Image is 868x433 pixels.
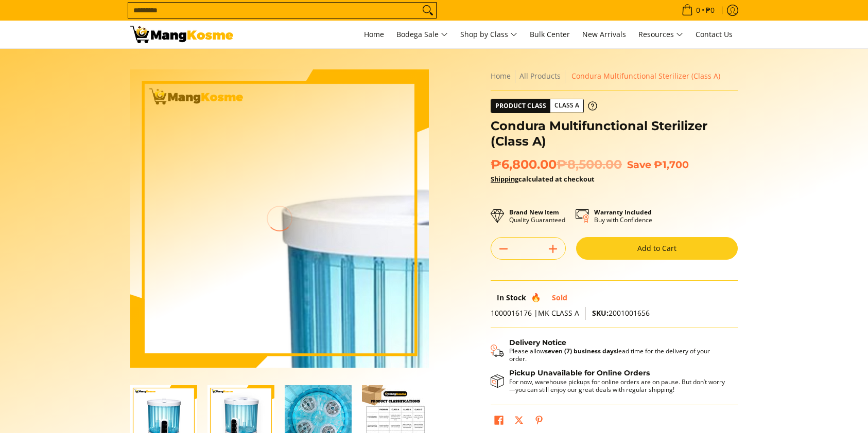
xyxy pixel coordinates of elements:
span: Condura Multifunctional Sterilizer (Class A) [571,71,720,81]
a: Home [491,71,511,81]
nav: Breadcrumbs [491,69,738,83]
h1: Condura Multifunctional Sterilizer (Class A) [491,118,738,149]
span: Home [364,29,384,39]
button: Search [420,3,436,18]
del: ₱8,500.00 [557,157,622,172]
a: Pin on Pinterest [532,413,546,430]
img: Condura Multifunctional Sterilizer (Class A) [130,69,429,368]
span: • [679,5,718,16]
span: New Arrivals [582,29,626,39]
a: Share on Facebook [492,413,506,430]
a: Resources [633,21,688,48]
a: Shipping [491,174,518,184]
strong: Delivery Notice [509,338,566,347]
strong: calculated at checkout [491,174,595,184]
span: ₱0 [704,7,716,14]
span: Resources [638,28,683,41]
a: Post on X [512,413,526,430]
span: Bodega Sale [396,28,448,41]
a: Contact Us [690,21,738,48]
a: All Products [519,71,561,81]
strong: seven (7) business days [545,347,617,355]
span: Shop by Class [460,28,517,41]
a: Product Class Class A [491,99,597,113]
button: Add to Cart [576,237,738,260]
strong: Pickup Unavailable for Online Orders [509,368,650,377]
a: Bulk Center [525,21,575,48]
strong: Warranty Included [594,208,652,217]
span: Bulk Center [530,29,570,39]
span: SKU: [592,308,609,318]
button: Add [541,241,565,257]
a: Home [359,21,389,48]
p: For now, warehouse pickups for online orders are on pause. But don’t worry—you can still enjoy ou... [509,378,727,393]
span: ₱1,700 [654,158,689,171]
nav: Main Menu [244,21,738,48]
p: Please allow lead time for the delivery of your order. [509,347,727,363]
button: Subtract [491,241,516,257]
img: Clean Utensils &amp; Food: Condura Multifunctional Sterilizer - Mang Kosme [130,26,233,43]
span: 1000016176 |MK CLASS A [491,308,579,318]
strong: Brand New Item [509,208,559,217]
span: ₱6,800.00 [491,157,622,172]
a: Bodega Sale [391,21,453,48]
span: Save [627,158,651,171]
span: 0 [695,7,702,14]
span: In Stock [497,293,526,302]
a: Shop by Class [455,21,523,48]
span: Sold [552,293,567,302]
p: Buy with Confidence [594,208,652,224]
p: Quality Guaranteed [509,208,565,224]
span: 2001001656 [592,308,650,318]
span: Contact Us [696,29,733,39]
a: New Arrivals [577,21,631,48]
button: Shipping & Delivery [491,338,727,363]
span: Product Class [491,99,550,113]
span: Class A [550,99,583,112]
